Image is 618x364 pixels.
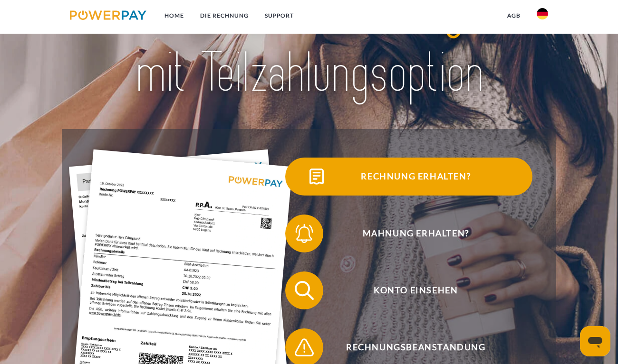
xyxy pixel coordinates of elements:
img: qb_bell.svg [292,222,316,245]
button: Mahnung erhalten? [285,215,532,252]
img: logo-powerpay.svg [70,10,146,20]
span: Mahnung erhalten? [299,215,532,252]
span: Konto einsehen [299,271,532,309]
a: DIE RECHNUNG [192,7,257,24]
img: qb_search.svg [292,279,316,302]
iframe: Schaltfläche zum Öffnen des Messaging-Fensters [580,326,610,356]
img: qb_warning.svg [292,336,316,359]
button: Konto einsehen [285,271,532,309]
img: de [537,8,548,19]
a: SUPPORT [257,7,302,24]
button: Rechnung erhalten? [285,158,532,196]
img: qb_bill.svg [305,165,328,188]
a: Home [156,7,192,24]
span: Rechnung erhalten? [299,158,532,196]
a: agb [499,7,529,24]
